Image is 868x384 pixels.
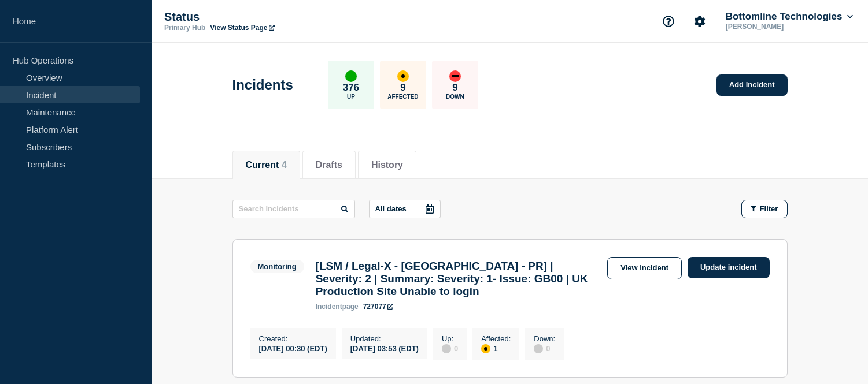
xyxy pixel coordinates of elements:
input: Search incidents [232,200,355,218]
p: 9 [452,82,457,94]
button: Current 4 [246,160,287,170]
p: Down [446,94,464,100]
p: Created : [259,334,327,343]
div: down [449,70,461,82]
span: 4 [282,160,287,170]
p: Primary Hub [164,24,205,32]
p: Up [347,94,355,100]
span: Filter [760,204,778,213]
a: 727077 [363,303,393,311]
button: Bottomline Technologies [723,11,855,23]
div: up [345,70,357,82]
div: disabled [534,344,543,353]
p: 376 [343,82,359,94]
div: 0 [534,343,555,353]
h1: Incidents [232,77,293,93]
div: [DATE] 03:53 (EDT) [350,343,419,353]
p: Down : [534,334,555,343]
div: [DATE] 00:30 (EDT) [259,343,327,353]
div: disabled [442,344,451,353]
button: History [371,160,403,170]
p: Updated : [350,334,419,343]
p: page [316,303,359,311]
a: View Status Page [210,24,274,32]
div: affected [397,70,409,82]
p: Status [164,10,396,24]
p: Affected [387,94,418,100]
p: All dates [375,204,407,213]
div: affected [481,344,490,353]
div: 1 [481,343,511,353]
p: [PERSON_NAME] [723,23,844,31]
span: Monitoring [250,260,304,273]
h3: [LSM / Legal-X - [GEOGRAPHIC_DATA] - PR] | Severity: 2 | Summary: Severity: 1- Issue: GB00 | UK P... [316,260,601,298]
span: incident [316,303,342,311]
a: Update incident [688,257,770,278]
button: Support [656,9,681,33]
button: Account settings [688,9,712,33]
a: View incident [607,257,682,279]
button: Filter [741,200,788,218]
div: 0 [442,343,458,353]
button: All dates [369,200,441,218]
p: 9 [400,82,405,94]
p: Up : [442,334,458,343]
p: Affected : [481,334,511,343]
button: Drafts [316,160,342,170]
a: Add incident [716,74,788,96]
